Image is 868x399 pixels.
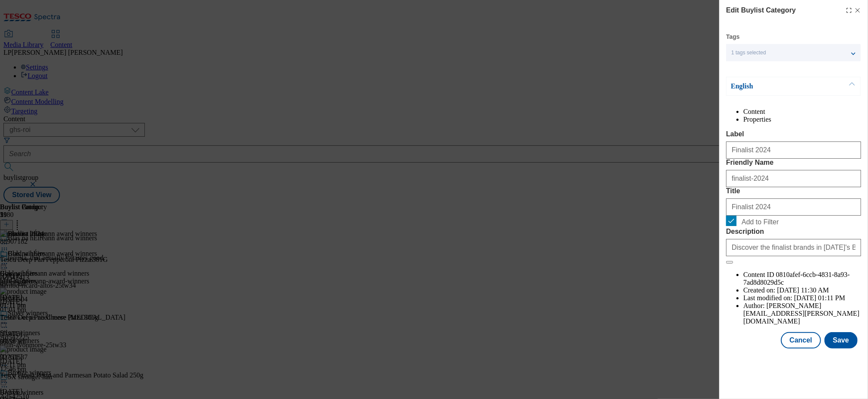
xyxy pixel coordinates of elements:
span: Add to Filter [742,218,779,226]
li: Last modified on: [743,294,861,302]
span: 1 tags selected [731,50,766,56]
span: [DATE] 11:30 AM [777,286,829,294]
input: Enter Description [726,239,861,256]
button: Cancel [781,332,821,349]
span: 0810afef-6ccb-4831-8a93-7ad8d8029d5c [743,271,850,286]
label: Title [726,187,861,195]
label: Tags [726,35,740,39]
button: Save [824,332,858,349]
input: Enter Title [726,198,861,216]
label: Label [726,130,861,138]
li: Author: [743,302,861,325]
input: Enter Label [726,141,861,159]
span: [DATE] 01:11 PM [794,294,846,302]
button: 1 tags selected [726,44,861,61]
li: Properties [743,116,861,123]
span: [PERSON_NAME][EMAIL_ADDRESS][PERSON_NAME][DOMAIN_NAME] [743,302,859,325]
li: Content ID [743,271,861,286]
h4: Edit Buylist Category [726,5,796,16]
label: Friendly Name [726,159,861,167]
input: Enter Friendly Name [726,170,861,187]
li: Created on: [743,286,861,294]
li: Content [743,108,861,116]
p: English [731,82,821,91]
label: Description [726,228,861,236]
